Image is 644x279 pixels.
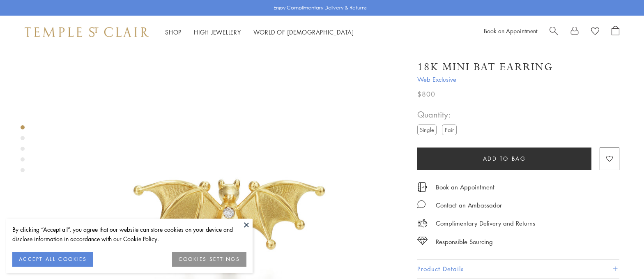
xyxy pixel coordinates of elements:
p: Enjoy Complimentary Delivery & Returns [274,4,367,12]
button: ACCEPT ALL COOKIES [12,252,93,267]
img: icon_delivery.svg [417,218,428,228]
button: Add to bag [417,148,591,170]
a: World of [DEMOGRAPHIC_DATA]World of [DEMOGRAPHIC_DATA] [253,28,354,36]
iframe: Gorgias live chat messenger [603,240,636,271]
span: Web Exclusive [417,74,619,85]
a: Book an Appointment [484,27,537,35]
h1: 18K Mini Bat Earring [417,60,553,74]
span: Add to bag [483,154,526,163]
a: Book an Appointment [436,182,494,191]
a: View Wishlist [591,26,599,38]
span: $800 [417,89,435,99]
img: Temple St. Clair [25,27,149,37]
div: Contact an Ambassador [436,200,502,210]
div: Responsible Sourcing [436,237,493,247]
label: Single [417,125,437,135]
span: Quantity: [417,108,460,121]
button: Product Details [417,260,619,278]
a: Search [550,26,558,38]
label: Pair [442,125,457,135]
a: ShopShop [165,28,182,36]
img: icon_appointment.svg [417,182,427,192]
div: Product gallery navigation [21,123,25,179]
button: COOKIES SETTINGS [172,252,246,267]
nav: Main navigation [165,27,354,37]
p: Complimentary Delivery and Returns [436,218,535,228]
img: icon_sourcing.svg [417,237,428,245]
img: MessageIcon-01_2.svg [417,200,425,208]
a: Open Shopping Bag [612,26,619,38]
a: High JewelleryHigh Jewellery [194,28,241,36]
div: By clicking “Accept all”, you agree that our website can store cookies on your device and disclos... [12,225,246,244]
